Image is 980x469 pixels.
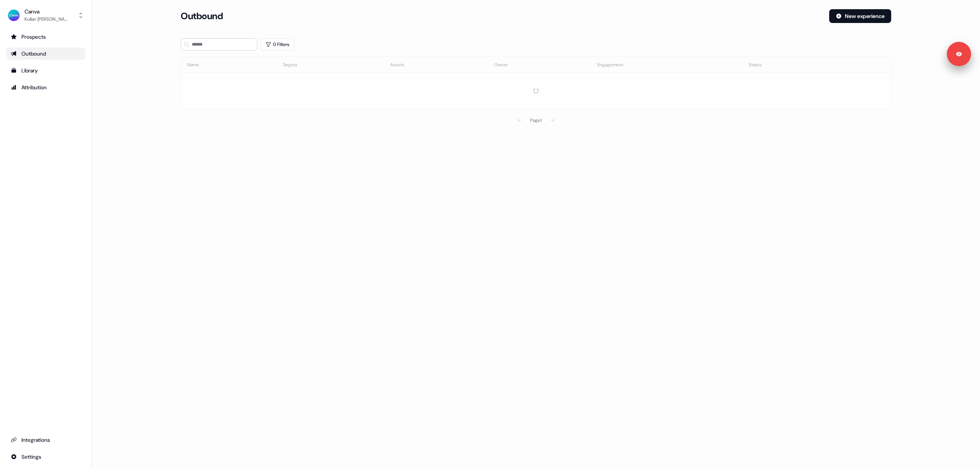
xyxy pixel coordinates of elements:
div: Prospects [11,33,81,41]
h3: Outbound [181,10,223,22]
div: Attribution [11,84,81,91]
a: Go to templates [6,64,85,77]
div: Settings [11,453,81,461]
a: Go to integrations [6,451,85,463]
a: Go to attribution [6,81,85,93]
div: Integrations [11,436,81,444]
a: Go to integrations [6,434,85,446]
button: 0 Filters [260,38,294,51]
div: Kullan [PERSON_NAME] [24,15,70,23]
div: Library [11,67,81,74]
a: Go to prospects [6,31,85,43]
div: Canva [24,8,70,15]
button: New experience [829,9,891,23]
button: CanvaKullan [PERSON_NAME] [6,6,85,25]
a: Go to outbound experience [6,48,85,60]
div: Outbound [11,50,81,57]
